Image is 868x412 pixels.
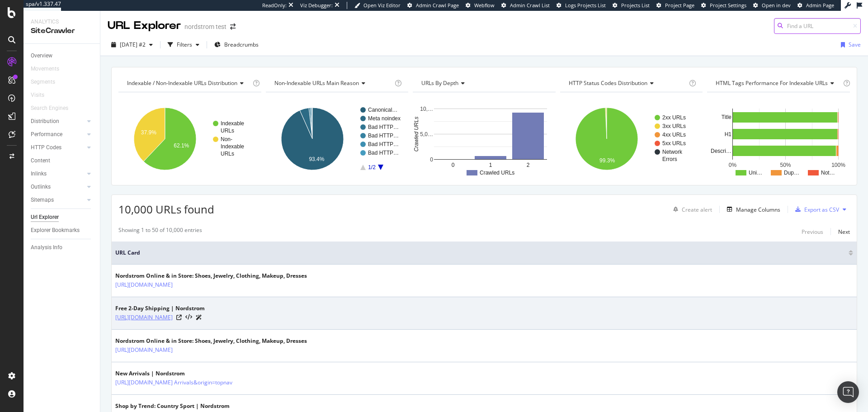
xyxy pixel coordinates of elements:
[31,51,94,61] a: Overview
[662,156,677,162] text: Errors
[354,2,401,9] a: Open Viz Editor
[31,243,94,252] a: Analysis Info
[31,143,61,152] div: HTTP Codes
[723,204,780,215] button: Manage Columns
[120,41,146,48] span: 2025 Sep. 30th #2
[527,162,530,168] text: 2
[31,226,94,235] a: Explorer Bookmarks
[115,402,343,410] div: Shop by Trend: Country Sport | Nordstrom
[780,162,791,168] text: 50%
[31,90,44,100] div: Visits
[413,99,554,178] svg: A chart.
[211,38,262,52] button: Breadcrumbs
[416,2,459,9] span: Admin Crawl Page
[613,2,650,9] a: Projects List
[729,162,737,168] text: 0%
[670,202,712,217] button: Create alert
[701,2,746,9] a: Project Settings
[821,170,835,176] text: Not…
[797,2,834,9] a: Admin Page
[806,2,834,9] span: Admin Page
[31,243,62,252] div: Analysis Info
[221,136,232,142] text: Non-
[722,114,732,120] text: Title
[837,381,859,403] div: Open Intercom Messenger
[430,156,434,163] text: 0
[413,117,420,152] text: Crawled URLs
[368,150,399,156] text: Bad HTTP…
[565,2,606,9] span: Logs Projects List
[115,249,846,257] span: URL Card
[762,2,791,9] span: Open in dev
[115,346,173,355] a: [URL][DOMAIN_NAME]
[115,369,262,378] div: New Arrivals | Nordstrom
[31,130,62,139] div: Performance
[224,41,259,48] span: Breadcrumbs
[420,131,434,137] text: 5,0…
[127,79,237,87] span: Indexable / Non-Indexable URLs distribution
[31,117,59,126] div: Distribution
[804,206,839,213] div: Export as CSV
[31,77,64,87] a: Segments
[368,133,399,139] text: Bad HTTP…
[838,228,850,236] div: Next
[177,41,192,48] div: Filters
[368,164,376,170] text: 1/2
[753,2,791,9] a: Open in dev
[115,272,307,280] div: Nordstrom Online & in Store: Shoes, Jewelry, Clothing, Makeup, Dresses
[31,156,50,166] div: Content
[802,228,823,236] div: Previous
[832,162,846,168] text: 100%
[665,2,694,9] span: Project Page
[221,128,234,134] text: URLs
[837,38,861,52] button: Save
[407,2,459,9] a: Admin Crawl Page
[221,151,234,157] text: URLs
[196,313,202,322] a: AI Url Details
[662,149,683,155] text: Network
[711,148,731,154] text: Descri…
[31,77,55,87] div: Segments
[31,169,85,179] a: Inlinks
[31,226,80,235] div: Explorer Bookmarks
[784,170,799,176] text: Dup…
[662,114,686,121] text: 2xx URLs
[716,79,828,87] span: HTML Tags Performance for Indexable URLs
[273,76,393,90] h4: Non-Indexable URLs Main Reason
[557,2,606,9] a: Logs Projects List
[368,141,399,147] text: Bad HTTP…
[31,156,94,166] a: Content
[266,99,407,178] svg: A chart.
[221,143,244,150] text: Indexable
[115,313,173,322] a: [URL][DOMAIN_NAME]
[176,315,182,320] a: Visit Online Page
[31,64,59,74] div: Movements
[31,104,68,113] div: Search Engines
[736,206,780,213] div: Manage Columns
[115,337,307,345] div: Nordstrom Online & in Store: Shoes, Jewelry, Clothing, Makeup, Dresses
[115,378,232,387] a: [URL][DOMAIN_NAME] Arrivals&origin=topnav
[174,142,189,149] text: 62.1%
[125,76,251,90] h4: Indexable / Non-Indexable URLs Distribution
[567,76,688,90] h4: HTTP Status Codes Distribution
[31,195,85,205] a: Sitemaps
[300,2,333,9] div: Viz Debugger:
[501,2,550,9] a: Admin Crawl List
[31,182,51,192] div: Outlinks
[262,2,287,9] div: ReadOnly:
[230,24,236,30] div: arrow-right-arrow-left
[31,26,93,36] div: SiteCrawler
[31,182,85,192] a: Outlinks
[31,130,85,139] a: Performance
[452,162,455,168] text: 0
[274,79,359,87] span: Non-Indexable URLs Main Reason
[838,226,850,237] button: Next
[662,123,686,129] text: 3xx URLs
[480,170,514,176] text: Crawled URLs
[118,99,260,178] svg: A chart.
[31,117,85,126] a: Distribution
[707,99,849,178] svg: A chart.
[368,107,397,113] text: Canonical…
[725,131,732,137] text: H1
